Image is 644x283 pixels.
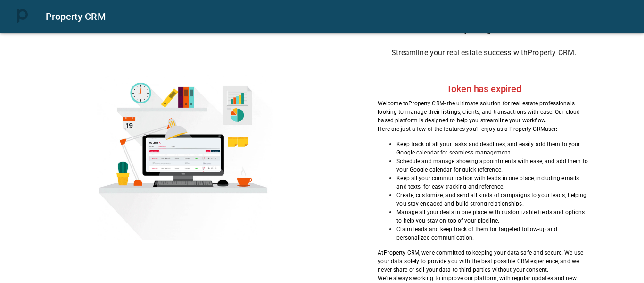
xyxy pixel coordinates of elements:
[378,249,590,274] p: At Property CRM , we're committed to keeping your data safe and secure. We use your data solely t...
[396,174,590,191] p: Keep all your communication with leads in one place, including emails and texts, for easy trackin...
[46,9,633,24] div: Property CRM
[396,191,590,208] p: Create, customize, and send all kinds of campaigns to your leads, helping you stay engaged and bu...
[378,46,590,60] h6: Streamline your real estate success with Property CRM .
[396,225,590,242] p: Claim leads and keep track of them for targeted follow-up and personalized communication.
[396,208,590,225] p: Manage all your deals in one place, with customizable fields and options to help you stay on top ...
[396,140,590,157] p: Keep track of all your tasks and deadlines, and easily add them to your Google calendar for seaml...
[396,157,590,174] p: Schedule and manage showing appointments with ease, and add them to your Google calendar for quic...
[446,83,521,94] h2: Token has expired
[378,125,590,133] p: Here are just a few of the features you'll enjoy as a Property CRM user:
[378,99,590,125] p: Welcome to Property CRM - the ultimate solution for real estate professionals looking to manage t...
